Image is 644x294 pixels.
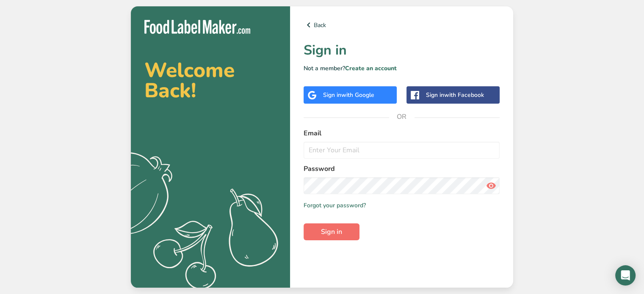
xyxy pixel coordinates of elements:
input: Enter Your Email [304,142,500,159]
a: Back [304,20,500,30]
h2: Welcome Back! [144,60,276,101]
span: Sign in [321,227,342,237]
a: Create an account [345,64,397,72]
div: Sign in [323,91,374,99]
label: Password [304,164,500,174]
a: Forgot your password? [304,201,366,210]
p: Not a member? [304,64,500,73]
h1: Sign in [304,40,500,60]
div: Sign in [426,91,484,99]
span: with Google [341,91,374,99]
img: Food Label Maker [144,20,250,34]
span: OR [389,104,415,129]
label: Email [304,128,500,138]
button: Sign in [304,223,359,240]
div: Open Intercom Messenger [615,265,636,286]
span: with Facebook [444,91,484,99]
